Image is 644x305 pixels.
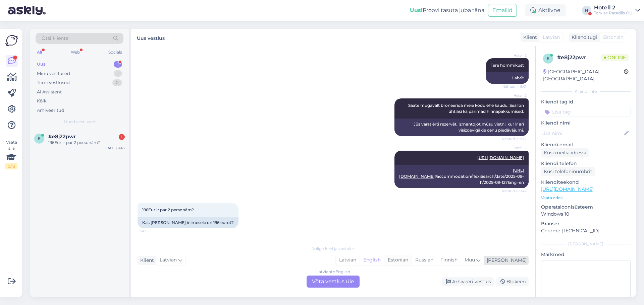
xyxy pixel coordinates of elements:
[491,63,524,68] span: Tere hommikust
[501,53,527,58] span: Hotell 2
[160,256,177,264] span: Latvian
[394,165,529,188] div: !/accommodation/flexiSearch/date/2025-09-11/2025-09-12?lang=en
[307,276,360,288] div: Võta vestlus üle
[42,35,68,42] span: Otsi kliente
[541,88,631,94] div: Kliendi info
[541,98,631,105] p: Kliendi tag'id
[543,34,560,41] span: Latvian
[114,70,122,77] div: 1
[541,227,631,234] p: Chrome [TECHNICAL_ID]
[541,167,595,176] div: Küsi telefoninumbrit
[64,119,95,125] span: Uued vestlused
[38,136,41,141] span: e
[465,257,475,263] span: Muu
[541,241,631,247] div: [PERSON_NAME]
[484,257,527,264] div: [PERSON_NAME]
[594,5,633,10] div: Hotell 2
[5,163,17,169] div: 0 / 3
[384,255,412,265] div: Estonian
[557,54,601,62] div: # e8j22pwr
[107,48,123,57] div: Socials
[142,207,194,212] span: 196Eur ir par 2 personām?
[541,148,589,157] div: Küsi meiliaadressi
[408,103,526,114] span: Saate mugavalt broneerida meie kodulehe kaudu. Seal on ühtlasi ka parimad hinnapakkumised.
[541,204,631,211] p: Operatsioonisüsteem
[316,269,350,275] div: Latvian to English
[5,34,18,47] img: Askly Logo
[36,48,43,57] div: All
[521,34,537,41] div: Klient
[486,72,529,84] div: Labrīt
[140,229,165,234] span: 9:43
[112,79,122,86] div: 0
[69,48,81,57] div: Web
[410,7,423,13] b: Uus!
[48,140,125,146] div: 196Eur ir par 2 personām?
[336,255,360,265] div: Latvian
[541,120,631,127] p: Kliendi nimi
[477,155,524,160] a: [URL][DOMAIN_NAME]
[442,277,494,286] div: Arhiveeri vestlus
[360,255,384,265] div: English
[437,255,461,265] div: Finnish
[137,33,165,42] label: Uus vestlus
[541,179,631,186] p: Klienditeekond
[541,160,631,167] p: Kliendi telefon
[394,119,529,136] div: Jūs varat ērti rezervēt, izmantojot mūsu vietni, kur ir arī visizdevīgākie cenu piedāvājumi.
[37,89,62,95] div: AI Assistent
[501,93,527,98] span: Hotell 2
[541,220,631,227] p: Brauser
[37,61,46,68] div: Uus
[547,56,549,61] span: e
[541,251,631,258] p: Märkmed
[412,255,437,265] div: Russian
[601,54,629,61] span: Online
[541,186,594,192] a: [URL][DOMAIN_NAME]
[37,79,70,86] div: Tiimi vestlused
[501,136,527,141] span: Nähtud ✓ 9:42
[37,70,70,77] div: Minu vestlused
[105,146,125,151] div: [DATE] 9:43
[501,188,527,194] span: Nähtud ✓ 9:42
[114,61,122,68] div: 1
[541,195,631,201] p: Vaata edasi ...
[496,277,529,286] div: Blokeeri
[603,34,624,41] span: Estonian
[594,5,640,16] a: Hotell 2Tervise Paradiis OÜ
[525,4,566,16] div: Aktiivne
[541,141,631,148] p: Kliendi email
[138,257,154,264] div: Klient
[37,107,64,114] div: Arhiveeritud
[138,217,238,228] div: Kas [PERSON_NAME] inimesele on 196 eurot?
[501,145,527,150] span: Hotell 2
[501,84,527,89] span: Nähtud ✓ 9:41
[488,4,517,17] button: Emailid
[569,34,597,41] div: Klienditugi
[594,10,633,16] div: Tervise Paradiis OÜ
[138,246,529,252] div: Valige keel ja vastake
[410,6,485,14] div: Proovi tasuta juba täna:
[541,130,623,137] input: Lisa nimi
[582,6,591,15] div: H
[48,134,76,140] span: #e8j22pwr
[37,98,47,104] div: Kõik
[119,134,125,140] div: 1
[541,107,631,117] input: Lisa tag
[541,211,631,218] p: Windows 10
[543,68,624,82] div: [GEOGRAPHIC_DATA], [GEOGRAPHIC_DATA]
[5,139,17,169] div: Vaata siia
